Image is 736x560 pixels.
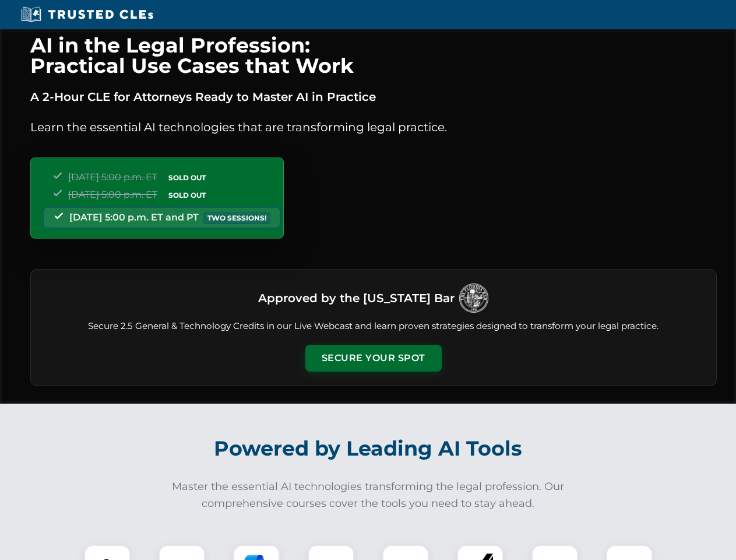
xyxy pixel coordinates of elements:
span: [DATE] 5:00 p.m. ET [68,171,157,183]
p: Learn the essential AI technologies that are transforming legal practice. [30,118,717,136]
span: SOLD OUT [164,189,210,201]
p: Secure 2.5 General & Technology Credits in our Live Webcast and learn proven strategies designed ... [45,320,702,333]
h1: AI in the Legal Profession: Practical Use Cases that Work [30,35,717,76]
span: SOLD OUT [164,171,210,184]
h2: Powered by Leading AI Tools [45,428,691,469]
img: Logo [459,283,488,313]
span: [DATE] 5:00 p.m. ET [68,189,157,200]
p: Master the essential AI technologies transforming the legal profession. Our comprehensive courses... [164,478,572,512]
h3: Approved by the [US_STATE] Bar [258,288,455,309]
p: A 2-Hour CLE for Attorneys Ready to Master AI in Practice [30,87,717,106]
button: Secure Your Spot [305,345,442,372]
img: Trusted CLEs [17,6,157,23]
